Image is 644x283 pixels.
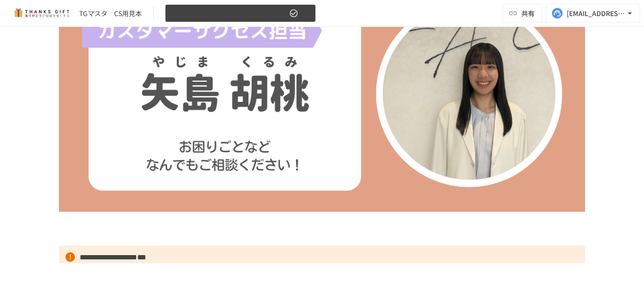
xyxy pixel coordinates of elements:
[11,6,72,21] img: mMP1OxWUAhQbsRWCurg7vIHe5HqDpP7qZo7fRoNLXQh
[79,9,142,18] div: TGマスタ CS用見本
[503,4,542,23] button: 共有
[546,4,640,23] button: [EMAIL_ADDRESS][DOMAIN_NAME]
[521,8,535,18] span: 共有
[567,8,625,19] div: [EMAIL_ADDRESS][DOMAIN_NAME]
[165,4,316,23] button: 【2025年●月】①今後の運用についてのご案内/THANKS GIFTキックオフMTG
[171,8,287,19] span: 【2025年●月】①今後の運用についてのご案内/THANKS GIFTキックオフMTG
